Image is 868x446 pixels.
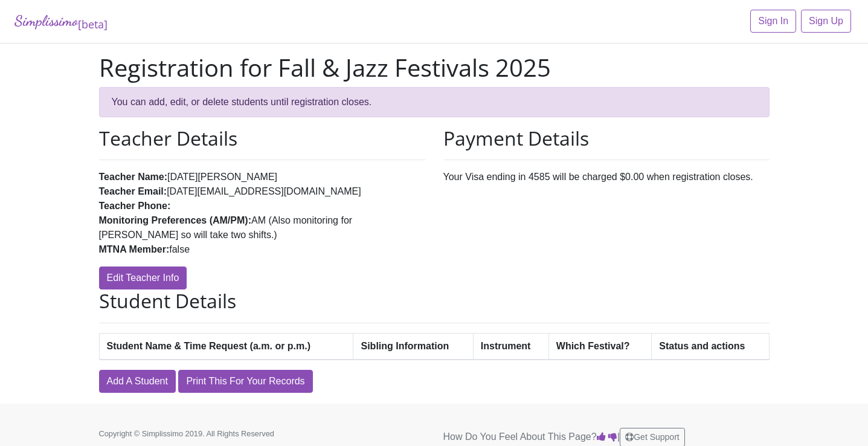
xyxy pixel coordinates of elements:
th: Status and actions [652,333,769,360]
strong: Teacher Phone: [99,201,171,211]
p: Copyright © Simplissimo 2019. All Rights Reserved [99,428,310,439]
a: Edit Teacher Info [99,267,187,289]
th: Instrument [473,333,548,360]
h2: Payment Details [443,127,770,150]
div: You can add, edit, or delete students until registration closes. [99,87,770,117]
li: false [99,242,425,257]
strong: Teacher Email: [99,186,167,196]
li: [DATE][EMAIL_ADDRESS][DOMAIN_NAME] [99,184,425,199]
a: Add A Student [99,370,176,393]
a: Sign Up [801,10,851,33]
div: Your Visa ending in 4585 will be charged $0.00 when registration closes. [434,127,779,289]
a: Simplissimo[beta] [14,10,108,33]
a: Print This For Your Records [178,370,312,393]
strong: MTNA Member: [99,244,170,254]
th: Sibling Information [353,333,473,360]
li: [DATE][PERSON_NAME] [99,170,425,184]
h1: Registration for Fall & Jazz Festivals 2025 [99,53,770,82]
th: Which Festival? [548,333,651,360]
h2: Student Details [99,289,770,312]
th: Student Name & Time Request (a.m. or p.m.) [99,333,353,360]
li: AM (Also monitoring for [PERSON_NAME] so will take two shifts.) [99,213,425,242]
strong: Monitoring Preferences (AM/PM): [99,215,251,225]
a: Sign In [750,10,796,33]
h2: Teacher Details [99,127,425,150]
sub: [beta] [78,17,108,31]
strong: Teacher Name: [99,172,168,182]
